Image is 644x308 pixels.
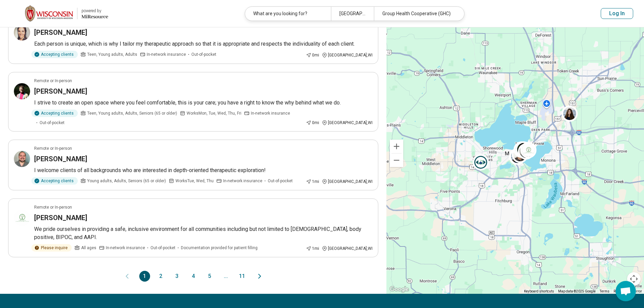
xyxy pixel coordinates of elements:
div: [GEOGRAPHIC_DATA] , WI [322,245,373,252]
span: Teen, Young adults, Adults, Seniors (65 or older) [87,110,177,116]
button: 3 [172,271,183,282]
span: Teen, Young adults, Adults [87,51,137,57]
p: We pride ourselves in providing a safe, inclusive environment for all communities including but n... [34,225,373,241]
div: [GEOGRAPHIC_DATA], [GEOGRAPHIC_DATA] [331,7,374,21]
p: I welcome clients of all backgrounds who are interested in depth-oriented therapeutic exploration! [34,166,373,174]
div: What are you looking for? [245,7,331,21]
p: I strive to create an open space where you feel comfortable, this is your care; you have a right ... [34,99,373,107]
span: All ages [81,245,96,251]
h3: [PERSON_NAME] [34,154,87,164]
h3: [PERSON_NAME] [34,213,87,222]
span: In-network insurance [223,178,262,184]
h3: [PERSON_NAME] [34,28,87,37]
div: Group Health Cooperative (GHC) [374,7,460,21]
button: 11 [237,271,247,282]
button: 1 [139,271,150,282]
img: Google [388,285,410,294]
span: Documentation provided for patient filling [181,245,258,251]
div: 1 mi [306,179,319,185]
div: 0 mi [306,120,319,126]
div: 3 [514,141,530,158]
span: Works Mon, Tue, Wed, Thu, Fri [187,110,241,116]
button: Log In [601,8,633,19]
button: 4 [188,271,199,282]
p: Remote or In-person [34,78,72,84]
span: Out-of-pocket [268,178,293,184]
a: University of Wisconsin-Madisonpowered by [11,5,108,22]
h3: [PERSON_NAME] [34,87,87,96]
button: Zoom in [390,140,403,153]
div: 2 [514,141,530,157]
span: Young adults, Adults, Seniors (65 or older) [87,178,166,184]
p: Remote or In-person [34,145,72,151]
a: Report a map error [614,289,642,293]
p: Each person is unique, which is why I tailor my therapeutic approach so that it is appropriate an... [34,40,373,48]
div: [GEOGRAPHIC_DATA] , WI [322,179,373,185]
div: Please inquire [31,244,72,252]
div: Accepting clients [31,51,78,58]
div: 1 mi [306,245,319,252]
span: In-network insurance [106,245,145,251]
span: In-network insurance [251,110,290,116]
span: Out-of-pocket [191,51,216,57]
button: 2 [156,271,166,282]
div: Open chat [616,281,636,301]
button: Previous page [123,271,131,282]
span: Out-of-pocket [150,245,175,251]
a: Open this area in Google Maps (opens a new window) [388,285,410,294]
div: 0 mi [306,52,319,58]
a: Terms (opens in new tab) [600,289,610,293]
button: Map camera controls [627,272,641,286]
div: Accepting clients [31,110,78,117]
p: Remote or In-person [34,204,72,210]
div: powered by [81,8,108,14]
button: 5 [204,271,215,282]
span: ... [220,271,231,282]
img: University of Wisconsin-Madison [25,5,73,22]
button: Zoom out [390,153,403,167]
button: Next page [256,271,264,282]
div: [GEOGRAPHIC_DATA] , WI [322,120,373,126]
span: In-network insurance [147,51,186,57]
button: Keyboard shortcuts [524,289,554,294]
span: Works Tue, Wed, Thu [175,178,214,184]
div: Accepting clients [31,177,78,185]
span: Out-of-pocket [40,120,65,126]
span: Map data ©2025 Google [558,289,596,293]
div: [GEOGRAPHIC_DATA] , WI [322,52,373,58]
